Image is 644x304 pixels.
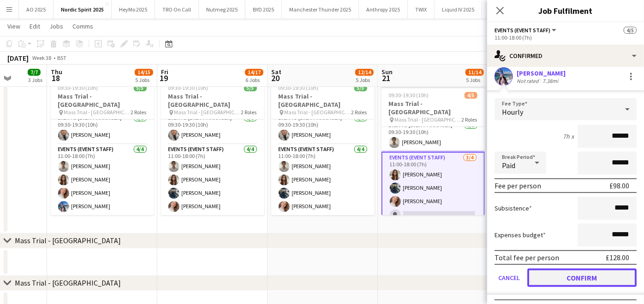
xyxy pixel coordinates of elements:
[271,144,375,216] app-card-role: Events (Event Staff)4/411:00-18:00 (7h)[PERSON_NAME][PERSON_NAME][PERSON_NAME][PERSON_NAME]
[51,113,154,144] app-card-role: Events (Event Manager)1/109:30-19:30 (10h)[PERSON_NAME]
[465,92,477,99] span: 4/5
[271,68,281,76] span: Sat
[465,69,484,76] span: 11/14
[482,0,528,18] button: Genesis 2025
[279,84,319,91] span: 09:30-19:30 (10h)
[408,0,435,18] button: TWIX
[7,22,20,30] span: View
[352,109,367,116] span: 2 Roles
[199,0,245,18] button: Nutmeg 2025
[28,69,41,76] span: 7/7
[563,132,574,140] div: 7h x
[495,27,558,34] button: Events (Event Staff)
[30,54,54,61] span: Week 38
[57,54,66,61] div: BST
[495,204,532,212] label: Subsistence
[527,269,637,287] button: Confirm
[495,34,637,41] div: 11:00-18:00 (7h)
[502,161,515,170] span: Paid
[487,45,644,67] div: Confirmed
[495,181,541,190] div: Fee per person
[28,76,42,83] div: 3 Jobs
[112,0,155,18] button: HeyMo 2025
[51,144,154,216] app-card-role: Events (Event Staff)4/411:00-18:00 (7h)[PERSON_NAME][PERSON_NAME][PERSON_NAME][PERSON_NAME]
[609,181,629,190] div: £98.00
[174,109,241,116] span: Mass Trial - [GEOGRAPHIC_DATA]
[487,5,644,17] h3: Job Fulfilment
[15,236,121,245] div: Mass Trial - [GEOGRAPHIC_DATA]
[382,152,485,225] app-card-role: Events (Event Staff)3/411:00-18:00 (7h)[PERSON_NAME][PERSON_NAME][PERSON_NAME]
[495,231,546,239] label: Expenses budget
[72,22,93,30] span: Comms
[161,92,264,109] h3: Mass Trial - [GEOGRAPHIC_DATA]
[606,253,629,262] div: £128.00
[69,20,97,32] a: Comms
[271,92,375,109] h3: Mass Trial - [GEOGRAPHIC_DATA]
[51,79,154,215] app-job-card: 09:30-19:30 (10h)5/5Mass Trial - [GEOGRAPHIC_DATA] Mass Trial - [GEOGRAPHIC_DATA]2 RolesEvents (E...
[168,84,209,91] span: 09:30-19:30 (10h)
[160,73,168,83] span: 19
[624,27,637,34] span: 4/5
[285,109,352,116] span: Mass Trial - [GEOGRAPHIC_DATA]
[462,116,477,123] span: 2 Roles
[271,113,375,144] app-card-role: Events (Event Manager)1/109:30-19:30 (10h)[PERSON_NAME]
[495,27,550,34] span: Events (Event Staff)
[4,20,24,32] a: View
[395,116,462,123] span: Mass Trial - [GEOGRAPHIC_DATA]
[161,68,168,76] span: Fri
[134,84,147,91] span: 5/5
[502,107,523,117] span: Hourly
[382,99,485,116] h3: Mass Trial - [GEOGRAPHIC_DATA]
[49,73,62,83] span: 18
[51,68,62,76] span: Thu
[135,76,153,83] div: 5 Jobs
[354,84,367,91] span: 5/5
[64,109,131,116] span: Mass Trial - [GEOGRAPHIC_DATA]
[389,92,429,99] span: 09:30-19:30 (10h)
[245,69,263,76] span: 14/17
[282,0,359,18] button: Manchester Thunder 2025
[382,120,485,152] app-card-role: Events (Event Manager)1/109:30-19:30 (10h)[PERSON_NAME]
[495,253,559,262] div: Total fee per person
[49,22,63,30] span: Jobs
[270,73,281,83] span: 20
[131,109,147,116] span: 2 Roles
[244,84,257,91] span: 5/5
[435,0,482,18] button: Liquid IV 2025
[58,84,98,91] span: 09:30-19:30 (10h)
[161,113,264,144] app-card-role: Events (Event Manager)1/109:30-19:30 (10h)[PERSON_NAME]
[26,20,44,32] a: Edit
[495,269,524,287] button: Cancel
[30,22,40,30] span: Edit
[135,69,153,76] span: 14/15
[161,79,264,215] app-job-card: 09:30-19:30 (10h)5/5Mass Trial - [GEOGRAPHIC_DATA] Mass Trial - [GEOGRAPHIC_DATA]2 RolesEvents (E...
[359,0,408,18] button: Anthropy 2025
[46,20,67,32] a: Jobs
[15,278,121,287] div: Mass Trial - [GEOGRAPHIC_DATA]
[382,68,393,76] span: Sun
[466,76,483,83] div: 5 Jobs
[155,0,199,18] button: TRO On Call
[380,73,393,83] span: 21
[271,79,375,215] app-job-card: 09:30-19:30 (10h)5/5Mass Trial - [GEOGRAPHIC_DATA] Mass Trial - [GEOGRAPHIC_DATA]2 RolesEvents (E...
[355,69,374,76] span: 12/14
[517,69,566,77] div: [PERSON_NAME]
[356,76,373,83] div: 5 Jobs
[245,0,282,18] button: BYD 2025
[382,79,485,215] app-job-card: Updated09:30-19:30 (10h)4/5Mass Trial - [GEOGRAPHIC_DATA] Mass Trial - [GEOGRAPHIC_DATA]2 RolesEv...
[7,53,29,63] div: [DATE]
[517,77,541,84] div: Not rated
[245,76,263,83] div: 6 Jobs
[51,92,154,109] h3: Mass Trial - [GEOGRAPHIC_DATA]
[161,144,264,216] app-card-role: Events (Event Staff)4/411:00-18:00 (7h)[PERSON_NAME][PERSON_NAME][PERSON_NAME][PERSON_NAME]
[241,109,257,116] span: 2 Roles
[541,77,560,84] div: 7.38mi
[54,0,112,18] button: Nordic Spirit 2025
[19,0,54,18] button: AO 2025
